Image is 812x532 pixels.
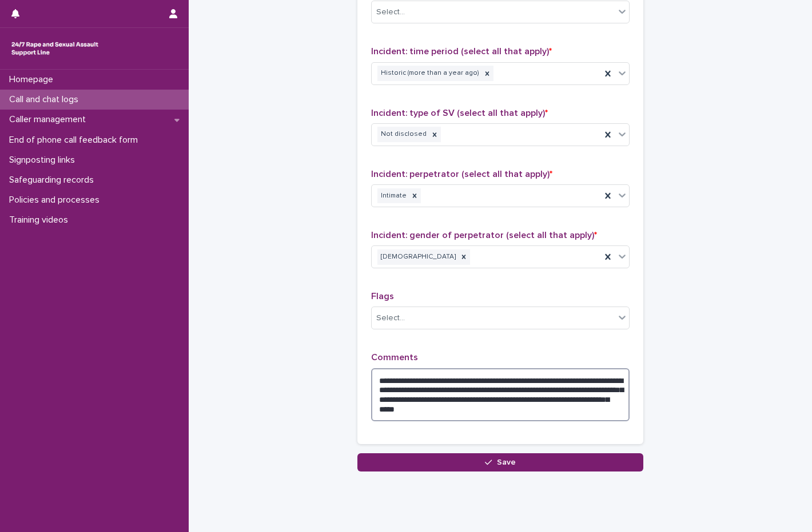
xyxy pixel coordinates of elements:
img: rhQMoQhaT3yELyF149Cw [9,37,101,60]
span: Incident: time period (select all that apply) [371,47,552,56]
p: End of phone call feedback form [5,135,147,146]
p: Policies and processes [5,195,109,205]
div: Intimate [377,188,408,204]
p: Safeguarding records [5,175,103,186]
p: Caller management [5,114,95,125]
div: Not disclosed [377,127,428,142]
p: Call and chat logs [5,94,87,105]
div: Select... [376,312,405,324]
span: Incident: gender of perpetrator (select all that apply) [371,231,597,240]
p: Homepage [5,74,62,85]
p: Signposting links [5,155,84,166]
span: Incident: perpetrator (select all that apply) [371,170,552,179]
div: [DEMOGRAPHIC_DATA] [377,249,457,265]
div: Select... [376,6,405,18]
div: Historic (more than a year ago) [377,66,481,81]
span: Save [497,458,516,466]
span: Flags [371,292,394,301]
span: Comments [371,353,418,362]
span: Incident: type of SV (select all that apply) [371,108,548,118]
p: Training videos [5,215,77,225]
button: Save [357,453,643,471]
